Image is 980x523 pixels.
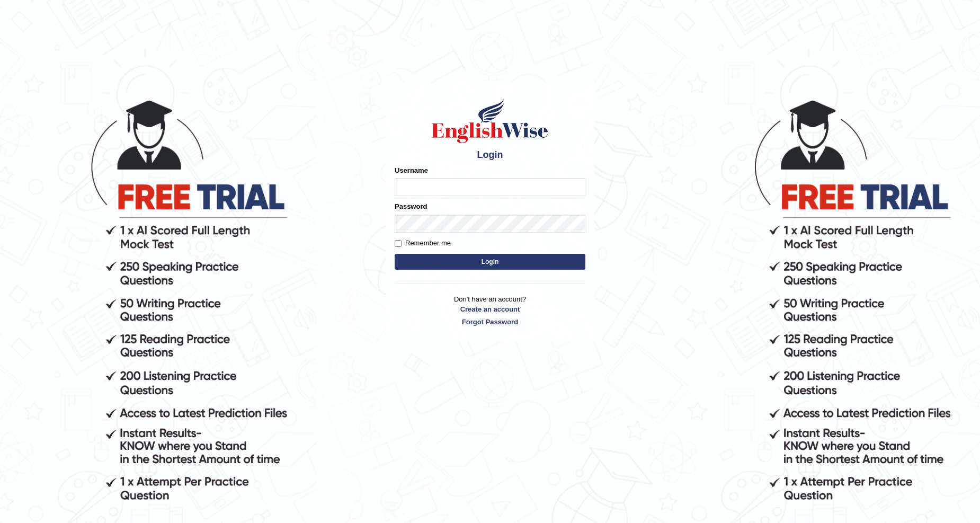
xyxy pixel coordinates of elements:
[395,254,585,270] button: Login
[395,165,428,175] label: Username
[395,240,402,247] input: Remember me
[395,317,585,327] a: Forgot Password
[395,238,451,249] label: Remember me
[395,150,585,161] h4: Login
[430,97,550,145] img: Logo of English Wise sign in for intelligent practice with AI
[395,304,585,314] a: Create an account
[395,294,585,327] p: Don't have an account?
[395,201,427,211] label: Password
